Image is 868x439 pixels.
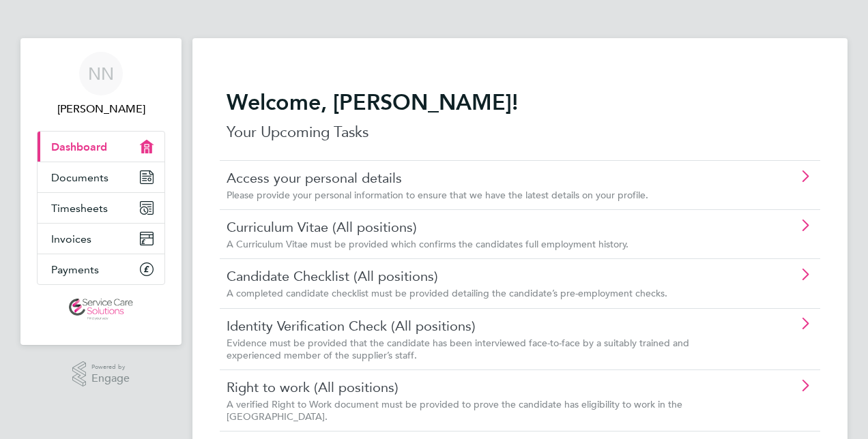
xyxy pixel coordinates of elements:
[227,89,813,116] h2: Welcome, [PERSON_NAME]!
[51,202,108,215] span: Timesheets
[38,193,164,223] a: Timesheets
[69,299,133,320] img: servicecare-logo-retina.png
[88,65,114,82] span: NN
[38,132,164,162] a: Dashboard
[37,299,165,320] a: Go to home page
[51,171,108,184] span: Documents
[37,52,165,117] a: NN[PERSON_NAME]
[20,38,182,345] nav: Main navigation
[227,378,736,396] a: Right to work (All positions)
[38,162,164,192] a: Documents
[227,398,682,423] span: A verified Right to Work document must be provided to prove the candidate has eligibility to work...
[227,287,667,299] span: A completed candidate checklist must be provided detailing the candidate’s pre-employment checks.
[227,121,813,143] p: Your Upcoming Tasks
[51,263,99,276] span: Payments
[37,101,165,117] span: Nicole Nyamwiza
[91,373,130,384] span: Engage
[51,232,91,245] span: Invoices
[38,254,164,284] a: Payments
[227,267,736,285] a: Candidate Checklist (All positions)
[227,238,628,250] span: A Curriculum Vitae must be provided which confirms the candidates full employment history.
[91,361,130,373] span: Powered by
[227,189,648,201] span: Please provide your personal information to ensure that we have the latest details on your profile.
[227,317,736,335] a: Identity Verification Check (All positions)
[227,337,689,361] span: Evidence must be provided that the candidate has been interviewed face-to-face by a suitably trai...
[38,224,164,254] a: Invoices
[227,218,736,236] a: Curriculum Vitae (All positions)
[72,361,130,387] a: Powered byEngage
[227,169,736,187] a: Access your personal details
[51,140,107,153] span: Dashboard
